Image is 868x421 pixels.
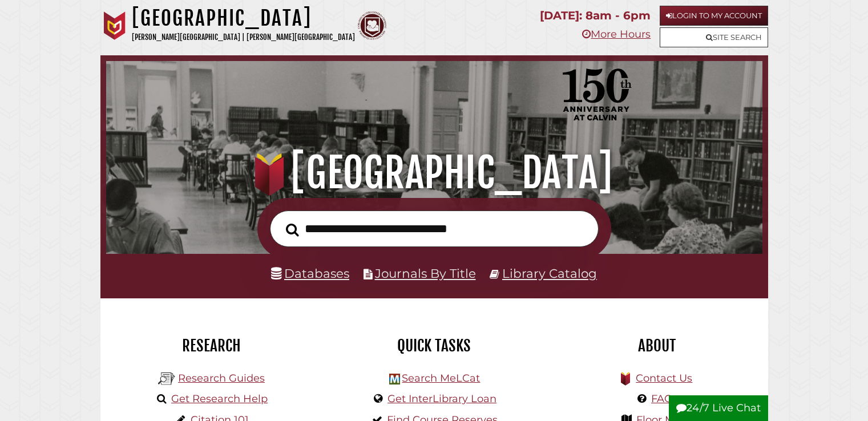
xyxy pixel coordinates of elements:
[100,11,129,40] img: Calvin University
[402,372,480,384] a: Search MeLCat
[660,27,768,47] a: Site Search
[358,11,386,40] img: Calvin Theological Seminary
[132,31,355,44] p: [PERSON_NAME][GEOGRAPHIC_DATA] | [PERSON_NAME][GEOGRAPHIC_DATA]
[651,392,678,405] a: FAQs
[375,266,476,281] a: Journals By Title
[332,336,537,355] h2: Quick Tasks
[387,392,496,405] a: Get InterLibrary Loan
[502,266,597,281] a: Library Catalog
[271,266,349,281] a: Databases
[119,148,749,198] h1: [GEOGRAPHIC_DATA]
[178,372,265,384] a: Research Guides
[554,336,760,355] h2: About
[660,6,768,26] a: Login to My Account
[389,374,400,384] img: Hekman Library Logo
[540,6,651,26] p: [DATE]: 8am - 6pm
[109,336,314,355] h2: Research
[280,220,305,240] button: Search
[582,28,651,41] a: More Hours
[132,6,355,31] h1: [GEOGRAPHIC_DATA]
[171,392,268,405] a: Get Research Help
[636,372,692,384] a: Contact Us
[158,370,175,387] img: Hekman Library Logo
[286,222,299,236] i: Search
